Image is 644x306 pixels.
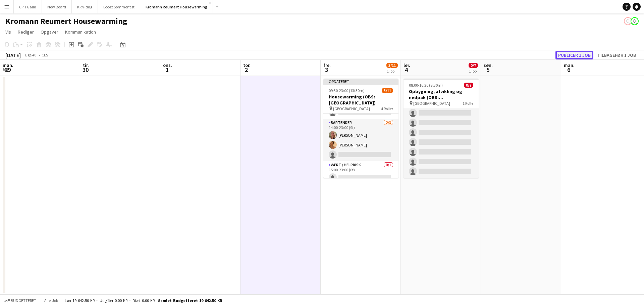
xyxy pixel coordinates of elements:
[3,297,37,304] button: Budgetteret
[43,298,59,303] span: Alle job
[323,62,331,68] span: fre.
[82,66,89,74] span: 30
[72,0,98,13] button: KR V-dag
[404,62,410,68] span: lør.
[323,79,398,178] app-job-card: Opdateret09:30-23:00 (13t30m)3/11Housewarming (OBS: [GEOGRAPHIC_DATA]) [GEOGRAPHIC_DATA]4 RollerA...
[140,0,213,13] button: Kromann Reumert Housewarming
[413,101,450,106] span: [GEOGRAPHIC_DATA]
[38,28,61,36] a: Opgaver
[158,298,222,303] span: Samlet budgetteret 19 642.50 KR
[22,52,39,57] span: Uge 40
[42,0,72,13] button: New Board
[563,66,575,74] span: 6
[5,29,11,35] span: Vis
[409,83,443,88] span: 08:00-16:30 (8t30m)
[41,29,58,35] span: Opgaver
[386,63,398,68] span: 3/11
[15,28,37,36] a: Rediger
[484,62,493,68] span: søn.
[3,62,13,68] span: man.
[402,66,410,74] span: 4
[555,51,593,59] button: Publicer 1 job
[323,161,398,184] app-card-role: Vært / Helpdisk0/115:00-23:00 (8t)
[329,88,365,93] span: 09:30-23:00 (13t30m)
[65,298,222,303] div: Løn 19 642.50 KR + Udgifter 0.00 KR + Diæt 0.00 KR =
[42,52,50,57] div: CEST
[11,298,36,303] span: Budgetteret
[464,83,473,88] span: 0/7
[463,101,473,106] span: 1 Rolle
[469,69,478,74] div: 1 job
[83,62,89,68] span: tir.
[631,17,639,25] app-user-avatar: Carla Sørensen
[65,29,96,35] span: Kommunikation
[322,66,331,74] span: 3
[14,0,42,13] button: CPH Galla
[5,16,127,26] h1: Kromann Reumert Housewarming
[243,62,251,68] span: tor.
[404,88,479,100] h3: Opbygning, afvikling og nedpak (OBS: [GEOGRAPHIC_DATA])
[404,97,479,178] app-card-role: Opbygning1A0/708:00-16:30 (8t30m)
[162,66,172,74] span: 1
[3,28,14,36] a: Vis
[595,51,639,59] button: Tilbagefør 1 job
[242,66,251,74] span: 2
[5,52,21,58] div: [DATE]
[624,17,632,25] app-user-avatar: Carla Sørensen
[163,62,172,68] span: ons.
[387,69,397,74] div: 1 job
[469,63,478,68] span: 0/7
[483,66,493,74] span: 5
[404,79,479,178] app-job-card: 08:00-16:30 (8t30m)0/7Opbygning, afvikling og nedpak (OBS: [GEOGRAPHIC_DATA]) [GEOGRAPHIC_DATA]1 ...
[382,88,393,93] span: 3/11
[323,79,398,84] div: Opdateret
[323,94,398,106] h3: Housewarming (OBS: [GEOGRAPHIC_DATA])
[333,106,370,111] span: [GEOGRAPHIC_DATA]
[18,29,34,35] span: Rediger
[98,0,140,13] button: Boozt Sommerfest
[323,119,398,161] app-card-role: Bartender2/314:00-23:00 (9t)[PERSON_NAME][PERSON_NAME]
[564,62,575,68] span: man.
[62,28,99,36] a: Kommunikation
[381,106,393,111] span: 4 Roller
[2,66,13,74] span: 29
